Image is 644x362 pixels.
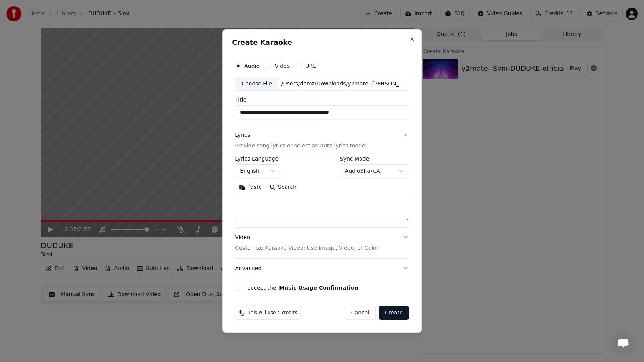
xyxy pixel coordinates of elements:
[235,77,278,91] div: Choose File
[235,143,366,150] p: Provide song lyrics or select an auto lyrics model
[235,156,281,162] label: Lyrics Language
[379,306,409,320] button: Create
[235,126,409,156] button: LyricsProvide song lyrics or select an auto lyrics model
[235,97,409,103] label: Title
[305,63,316,69] label: URL
[244,285,358,290] label: I accept the
[275,63,290,69] label: Video
[235,228,409,259] button: VideoCustomize Karaoke Video: Use Image, Video, or Color
[244,63,260,69] label: Audio
[345,306,376,320] button: Cancel
[340,156,409,162] label: Sync Model
[235,259,409,278] button: Advanced
[235,182,266,194] button: Paste
[279,285,358,290] button: I accept the
[232,39,412,46] h2: Create Karaoke
[248,310,297,316] span: This will use 4 credits
[278,80,409,88] div: /Users/demz/Downloads/y2mate--[PERSON_NAME]-With-You-Lyrics-ft-Omah-Lay (1).mp3
[266,182,300,194] button: Search
[235,244,378,252] p: Customize Karaoke Video: Use Image, Video, or Color
[235,132,250,139] div: Lyrics
[235,234,378,252] div: Video
[235,156,409,228] div: LyricsProvide song lyrics or select an auto lyrics model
